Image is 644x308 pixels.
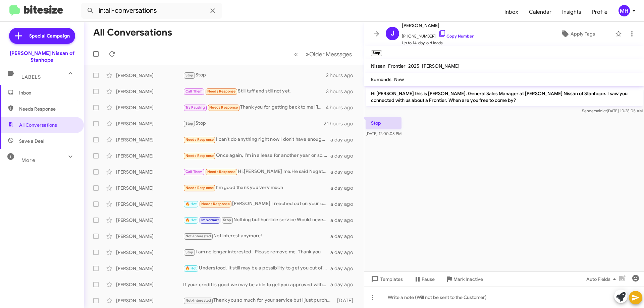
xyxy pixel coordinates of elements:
span: Needs Response [207,170,236,174]
span: Calendar [524,2,557,22]
span: Not-Interested [185,234,211,238]
div: [PERSON_NAME] [116,152,183,159]
span: Needs Response [185,186,214,190]
div: [PERSON_NAME] [116,136,183,143]
span: Labels [21,74,41,80]
div: a day ago [330,169,359,175]
span: Edmunds [371,76,391,82]
div: [PERSON_NAME] [116,104,183,111]
span: 🔥 Hot [185,266,197,270]
button: Next [302,47,356,61]
div: a day ago [330,217,359,224]
div: Understood. It still may be a possibility to get you out of that Infiniti lease. Just depends on ... [183,264,330,272]
div: 2 hours ago [326,72,359,79]
span: Up to 14-day-old leads [402,40,474,46]
div: [PERSON_NAME] [116,249,183,256]
span: Auto Fields [586,273,619,285]
span: Stop [185,250,194,254]
button: Auto Fields [581,273,624,285]
div: Hi,[PERSON_NAME] me.He said Negative.Thanks for text. [183,168,330,176]
span: Sender [DATE] 10:28:05 AM [582,108,643,113]
span: Needs Response [207,89,236,94]
span: Needs Response [185,137,214,142]
span: Nissan [371,63,385,69]
button: Pause [408,273,440,285]
div: [PERSON_NAME] [116,88,183,95]
span: Mark Inactive [453,273,483,285]
div: 21 hours ago [324,120,359,127]
div: [PERSON_NAME] [116,120,183,127]
span: « [294,50,298,58]
span: All Conversations [19,122,57,128]
div: [PERSON_NAME] I reached out on your cell, but I think it may have changed. I reached out from my ... [183,200,330,208]
nav: Page navigation example [290,47,356,61]
span: Templates [370,273,403,285]
div: a day ago [330,201,359,207]
span: Needs Response [201,202,230,206]
input: Search [81,3,222,19]
span: [DATE] 12:00:08 PM [366,131,401,136]
span: Apply Tags [571,28,595,40]
div: MH [619,5,630,16]
div: If your credit is good we may be able to get you approved without needing proof of income. [183,281,330,288]
span: 2025 [408,63,419,69]
a: Inbox [499,2,524,22]
div: [DATE] [334,297,359,304]
div: [PERSON_NAME] [116,297,183,304]
div: [PERSON_NAME] [116,72,183,79]
div: [PERSON_NAME] [116,169,183,175]
div: I'm good thank you very much [183,184,330,192]
div: a day ago [330,233,359,240]
button: MH [613,5,637,16]
div: Stop [183,71,326,79]
span: Save a Deal [19,138,44,144]
div: 4 hours ago [326,104,359,111]
button: Apply Tags [543,28,612,40]
span: J [391,28,394,39]
span: 🔥 Hot [185,202,197,206]
div: Stop [183,120,324,127]
p: Hi [PERSON_NAME] this is [PERSON_NAME], General Sales Manager at [PERSON_NAME] Nissan of Stanhope... [366,87,643,106]
a: Special Campaign [9,28,75,44]
span: Try Pausing [185,105,205,110]
div: a day ago [330,152,359,159]
div: Thank you for getting back to me I'll have to pass up on the vehicle, like I had stated the most ... [183,104,326,111]
span: said at [595,108,607,113]
span: [PERSON_NAME] [422,63,460,69]
div: [PERSON_NAME] [116,233,183,240]
span: Call Them [185,89,203,94]
span: Stop [185,121,194,126]
span: Needs Response [185,153,214,158]
button: Previous [290,47,302,61]
div: Once again, I'm in a lease for another year or so. ONLY inquired if you were willing to buy out m... [183,152,330,160]
div: a day ago [330,136,359,143]
div: I am no longer interested . Please remove me. Thank you [183,248,330,256]
div: [PERSON_NAME] [116,265,183,272]
a: Profile [587,2,613,22]
span: 🔥 Hot [185,218,197,222]
span: Needs Response [19,106,76,112]
div: a day ago [330,281,359,288]
span: Frontier [388,63,406,69]
span: » [306,50,309,58]
div: 3 hours ago [326,88,359,95]
span: Stop [185,73,194,77]
div: [PERSON_NAME] [116,201,183,207]
div: Thank you so much for your service but I just purchased a new car. Thank you. Appreciate it. [183,297,334,304]
div: I can't do anything right now I don't have enough equity in my 2023 Rogue so I have to wait a while. [183,136,330,143]
span: [PHONE_NUMBER] [402,29,474,40]
a: Insights [557,2,587,22]
a: Copy Number [438,34,474,39]
span: Special Campaign [29,33,70,39]
button: Templates [364,273,408,285]
div: [PERSON_NAME] [116,217,183,224]
div: Still tuff and still not yet. [183,87,326,95]
span: Not-Interested [185,298,211,303]
small: Stop [371,50,382,56]
div: [PERSON_NAME] [116,185,183,191]
p: Stop [366,117,401,129]
div: a day ago [330,265,359,272]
